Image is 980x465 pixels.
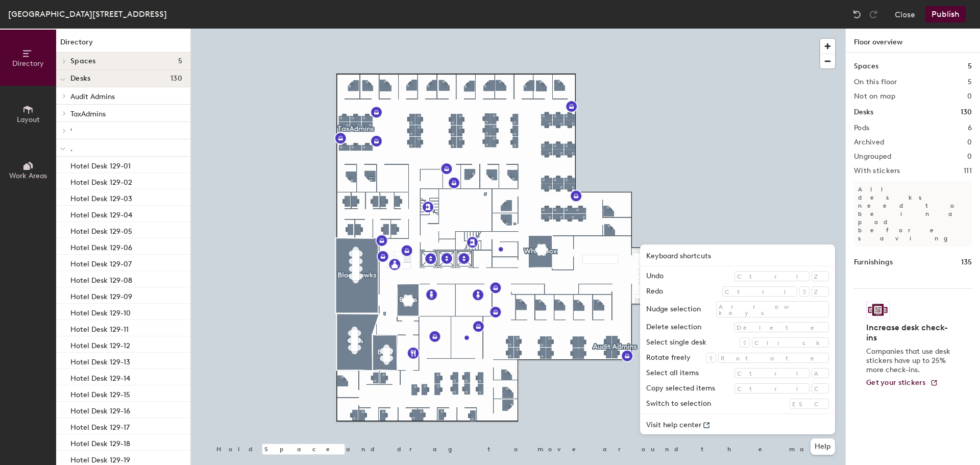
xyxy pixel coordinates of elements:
[854,78,897,86] h2: On this floor
[70,257,132,268] p: Hotel Desk 129-07
[646,337,706,348] div: Select single desk
[968,61,972,72] h1: 5
[895,6,915,22] button: Close
[70,387,130,399] p: Hotel Desk 129-15
[70,371,130,383] p: Hotel Desk 129-14
[866,379,938,387] a: Get your stickers
[854,257,893,268] h1: Furnishings
[646,398,711,409] div: Switch to selection
[70,436,130,448] p: Hotel Desk 129-18
[854,167,900,175] h2: With stickers
[70,92,115,101] span: Audit Admins
[646,286,663,297] div: Redo
[854,61,878,72] h1: Spaces
[70,355,130,366] p: Hotel Desk 129-13
[12,59,44,68] span: Directory
[812,271,829,281] div: Z
[734,368,810,378] div: Ctrl
[70,127,72,136] span: '
[968,78,972,86] h2: 5
[967,138,972,146] h2: 0
[646,251,711,262] h2: Keyboard shortcuts
[70,306,131,317] p: Hotel Desk 129-10
[70,175,132,187] p: Hotel Desk 129-02
[170,75,182,83] span: 130
[17,115,40,124] span: Layout
[967,153,972,161] h2: 0
[70,453,130,464] p: Hotel Desk 129-19
[866,301,890,319] img: Sticker logo
[968,124,972,132] h2: 6
[70,208,132,219] p: Hotel Desk 129-04
[790,399,829,409] div: ESC
[812,286,829,297] div: Z
[812,368,829,378] div: A
[866,378,926,387] span: Get your stickers
[8,8,167,20] div: [GEOGRAPHIC_DATA][STREET_ADDRESS]
[811,438,835,455] button: Help
[854,138,884,146] h2: Archived
[70,338,130,350] p: Hotel Desk 129-12
[70,289,132,301] p: Hotel Desk 129-09
[646,304,701,315] div: Nudge selection
[70,191,132,203] p: Hotel Desk 129-03
[70,273,132,285] p: Hotel Desk 129-08
[646,352,691,363] div: Rotate freely
[646,383,715,394] div: Copy selected items
[852,9,862,19] img: Undo
[854,181,972,247] p: All desks need to be in a pod before saving
[70,159,131,170] p: Hotel Desk 129-01
[961,257,972,268] h1: 135
[964,167,972,175] h2: 111
[799,286,810,297] div: ⇧
[740,337,750,348] div: ⇧
[846,29,980,53] h1: Floor overview
[734,271,810,281] div: Ctrl
[866,323,953,343] h4: Increase desk check-ins
[70,57,96,65] span: Spaces
[646,368,699,379] div: Select all items
[640,414,835,434] a: Visit help center
[70,420,130,432] p: Hotel Desk 129-17
[178,57,182,65] span: 5
[70,110,106,118] span: TaxAdmins
[734,322,829,332] div: Delete
[56,37,190,53] h1: Directory
[646,271,664,282] div: Undo
[70,240,132,252] p: Hotel Desk 129-06
[716,301,829,317] div: Arrow keys
[70,75,90,83] span: Desks
[854,124,869,132] h2: Pods
[70,224,132,236] p: Hotel Desk 129-05
[967,92,972,101] h2: 0
[854,107,873,118] h1: Desks
[70,144,72,153] span: .
[925,6,966,22] button: Publish
[70,404,130,415] p: Hotel Desk 129-16
[854,92,895,101] h2: Not on map
[718,353,829,363] div: Rotate
[752,337,829,348] div: Click
[812,383,829,394] div: C
[961,107,972,118] h1: 130
[646,322,701,333] div: Delete selection
[866,347,953,375] p: Companies that use desk stickers have up to 25% more check-ins.
[9,172,47,180] span: Work Areas
[722,286,797,297] div: Ctrl
[70,322,129,334] p: Hotel Desk 129-11
[734,383,810,394] div: Ctrl
[854,153,892,161] h2: Ungrouped
[868,9,878,19] img: Redo
[706,353,716,363] div: ⇧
